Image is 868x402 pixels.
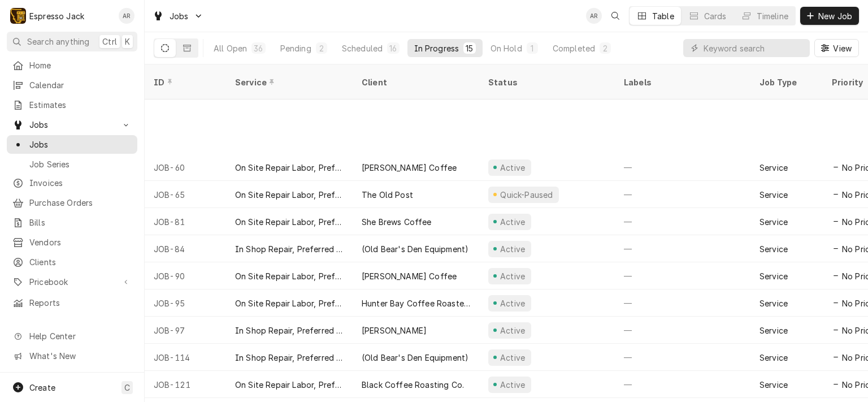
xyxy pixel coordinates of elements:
[553,42,595,54] div: Completed
[318,42,325,54] div: 2
[29,10,84,22] div: Espresso Jack
[29,350,131,362] span: What's New
[29,297,132,309] span: Reports
[29,119,115,131] span: Jobs
[759,270,788,282] div: Service
[816,10,854,22] span: New Job
[615,208,750,235] div: —
[235,76,341,88] div: Service
[29,256,132,268] span: Clients
[119,8,134,24] div: Allan Ross's Avatar
[362,76,468,88] div: Client
[7,115,137,134] a: Go to Jobs
[124,382,130,394] span: C
[466,42,473,54] div: 15
[235,162,344,174] div: On Site Repair Labor, Prefered Rate, Regular Hours
[154,76,215,88] div: ID
[814,39,859,57] button: View
[145,181,226,208] div: JOB-65
[362,379,464,391] div: Black Coffee Roasting Co.
[759,352,788,364] div: Service
[125,36,130,47] span: K
[615,262,750,289] div: —
[29,158,132,170] span: Job Series
[145,371,226,398] div: JOB-121
[652,10,674,22] div: Table
[7,347,137,365] a: Go to What's New
[7,293,137,312] a: Reports
[29,99,132,111] span: Estimates
[235,325,344,336] div: In Shop Repair, Preferred Rate
[498,297,527,309] div: Active
[757,10,788,22] div: Timeline
[7,193,137,212] a: Purchase Orders
[145,208,226,235] div: JOB-81
[235,352,344,364] div: In Shop Repair, Preferred Rate
[362,325,427,336] div: [PERSON_NAME]
[759,379,788,391] div: Service
[27,36,89,47] span: Search anything
[145,154,226,181] div: JOB-60
[235,216,344,228] div: On Site Repair Labor, Prefered Rate, Regular Hours
[498,216,527,228] div: Active
[29,330,131,342] span: Help Center
[615,181,750,208] div: —
[759,162,788,174] div: Service
[586,8,602,24] div: Allan Ross's Avatar
[10,8,26,24] div: Espresso Jack's Avatar
[214,42,247,54] div: All Open
[602,42,609,54] div: 2
[280,42,311,54] div: Pending
[498,243,527,255] div: Active
[7,213,137,232] a: Bills
[29,177,132,189] span: Invoices
[148,7,208,25] a: Go to Jobs
[29,236,132,248] span: Vendors
[7,174,137,192] a: Invoices
[7,96,137,114] a: Estimates
[362,270,457,282] div: [PERSON_NAME] Coffee
[235,297,344,309] div: On Site Repair Labor, Prefered Rate, Regular Hours
[615,154,750,181] div: —
[704,10,727,22] div: Cards
[119,8,134,24] div: AR
[606,7,624,25] button: Open search
[7,253,137,271] a: Clients
[235,189,344,201] div: On Site Repair Labor, Prefered Rate, Regular Hours
[7,135,137,154] a: Jobs
[498,325,527,336] div: Active
[29,383,55,392] span: Create
[362,297,470,309] div: Hunter Bay Coffee Roasters
[362,162,457,174] div: [PERSON_NAME] Coffee
[145,344,226,371] div: JOB-114
[615,235,750,262] div: —
[615,371,750,398] div: —
[235,270,344,282] div: On Site Repair Labor, Prefered Rate, Regular Hours
[145,262,226,289] div: JOB-90
[7,56,137,75] a: Home
[10,8,26,24] div: E
[491,42,522,54] div: On Hold
[389,42,397,54] div: 16
[145,289,226,317] div: JOB-95
[759,189,788,201] div: Service
[529,42,536,54] div: 1
[235,243,344,255] div: In Shop Repair, Preferred Rate
[7,233,137,252] a: Vendors
[342,42,383,54] div: Scheduled
[7,273,137,291] a: Go to Pricebook
[759,76,814,88] div: Job Type
[7,155,137,174] a: Job Series
[7,327,137,345] a: Go to Help Center
[362,243,468,255] div: (Old Bear's Den Equipment)
[615,317,750,344] div: —
[759,243,788,255] div: Service
[102,36,117,47] span: Ctrl
[254,42,263,54] div: 36
[759,216,788,228] div: Service
[704,39,804,57] input: Keyword search
[145,235,226,262] div: JOB-84
[29,197,132,209] span: Purchase Orders
[831,42,854,54] span: View
[29,59,132,71] span: Home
